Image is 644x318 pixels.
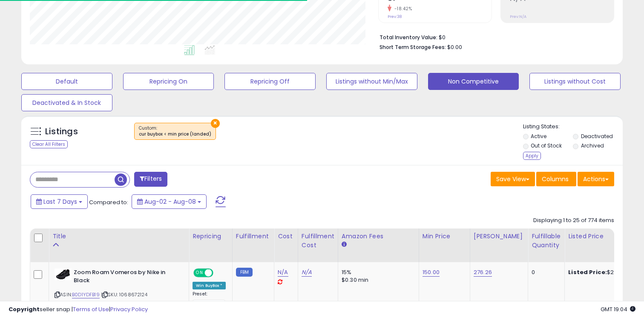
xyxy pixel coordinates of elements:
li: $0 [379,32,608,42]
p: Listing States: [523,123,623,131]
span: Custom: [139,125,211,138]
button: Listings without Min/Max [326,73,417,90]
small: -18.42% [391,6,412,12]
div: 0 [532,269,558,276]
div: Title [52,232,185,241]
button: Save View [491,172,535,186]
button: Columns [536,172,576,186]
span: $0.00 [447,43,462,51]
button: Default [21,73,112,90]
a: 150.00 [423,268,440,277]
a: N/A [278,268,288,277]
div: Cost [278,232,294,241]
span: Compared to: [89,198,128,206]
b: Listed Price: [568,268,607,276]
span: 2025-08-16 19:04 GMT [601,305,635,313]
div: Win BuyBox * [193,282,226,289]
div: Apply [523,152,541,160]
button: Deactivated & In Stock [21,94,112,111]
a: Privacy Policy [110,305,148,313]
button: Actions [578,172,614,186]
a: B0D1YDFB19 [72,291,100,298]
div: $276.26 [568,269,639,276]
div: seller snap | | [9,306,148,314]
div: $0.30 min [342,276,412,284]
div: 15% [342,269,412,276]
button: Filters [134,172,167,187]
div: Clear All Filters [30,140,68,148]
div: Repricing [193,232,229,241]
button: Repricing Off [224,73,316,90]
label: Out of Stock [531,142,562,149]
small: FBM [236,268,253,277]
small: Prev: N/A [510,14,526,19]
div: Displaying 1 to 25 of 774 items [533,217,614,225]
b: Short Term Storage Fees: [379,43,446,51]
button: Aug-02 - Aug-08 [132,194,207,209]
div: Fulfillment [236,232,270,241]
div: [PERSON_NAME] [474,232,524,241]
button: Non Competitive [428,73,519,90]
a: Terms of Use [73,305,109,313]
div: cur buybox < min price (landed) [139,131,211,137]
div: ASIN: [55,269,182,308]
span: OFF [212,269,226,277]
img: 3199BQgORBL._SL40_.jpg [55,269,72,280]
span: Aug-02 - Aug-08 [144,197,196,206]
b: Zoom Roam Vomeros by Nike in Black [74,269,177,286]
span: | SKU: 1068672124 [101,291,147,298]
b: Total Inventory Value: [379,34,437,41]
label: Active [531,133,546,140]
span: Last 7 Days [43,197,77,206]
button: Repricing On [123,73,214,90]
label: Archived [581,142,604,149]
strong: Copyright [9,305,40,313]
button: Last 7 Days [31,194,88,209]
div: Min Price [423,232,466,241]
div: Amazon Fees [342,232,415,241]
small: Amazon Fees. [342,241,347,249]
div: Listed Price [568,232,642,241]
div: Fulfillment Cost [302,232,334,250]
button: × [211,119,220,128]
button: Listings without Cost [529,73,621,90]
h5: Listings [45,126,78,138]
label: Deactivated [581,133,613,140]
div: Fulfillable Quantity [532,232,561,250]
div: Preset: [193,291,226,310]
a: N/A [302,268,312,277]
small: Prev: 38 [388,14,402,19]
span: ON [194,269,205,277]
a: 276.26 [474,268,492,277]
span: Columns [542,175,569,183]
